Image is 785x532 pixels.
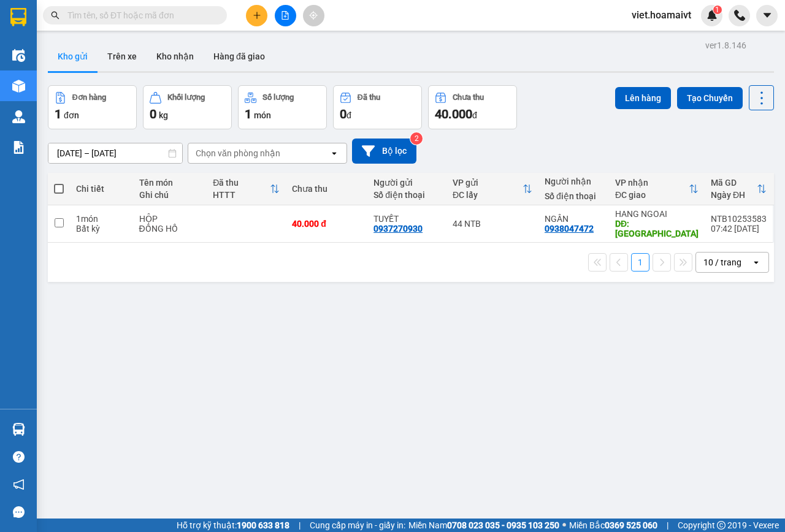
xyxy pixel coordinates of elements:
[13,451,25,463] span: question-circle
[253,11,261,20] span: plus
[72,93,106,102] div: Đơn hàng
[622,7,701,23] span: viet.hoamaivt
[352,139,416,164] button: Bộ lọc
[703,256,741,268] div: 10 / trang
[706,10,718,21] img: icon-new-feature
[207,173,286,205] th: Toggle SortBy
[715,6,719,14] span: 1
[333,85,422,129] button: Đã thu0đ
[615,87,671,109] button: Lên hàng
[453,219,532,229] div: 44 NTB
[12,423,25,436] img: warehouse-icon
[254,110,271,120] span: món
[751,257,761,267] svg: open
[453,178,523,188] div: VP gửi
[309,11,318,20] span: aim
[204,42,275,71] button: Hàng đã giao
[12,80,25,93] img: warehouse-icon
[569,519,657,532] span: Miền Bắc
[545,177,603,186] div: Người nhận
[147,42,204,71] button: Kho nhận
[246,5,267,26] button: plus
[631,253,649,272] button: 1
[713,6,722,14] sup: 1
[143,85,232,129] button: Khối lượng0kg
[13,479,25,490] span: notification
[472,110,477,120] span: đ
[64,110,79,120] span: đơn
[48,143,182,163] input: Select a date range.
[159,110,168,120] span: kg
[98,42,147,71] button: Trên xe
[545,224,594,234] div: 0938047472
[275,5,296,26] button: file-add
[12,141,25,154] img: solution-icon
[292,184,361,194] div: Chưa thu
[410,132,423,145] sup: 2
[340,107,347,121] span: 0
[196,147,280,159] div: Chọn văn phòng nhận
[13,506,25,518] span: message
[139,178,201,188] div: Tên món
[373,190,440,200] div: Số điện thoại
[139,190,201,200] div: Ghi chú
[76,214,127,224] div: 1 món
[51,11,59,20] span: search
[358,93,380,102] div: Đã thu
[711,190,757,200] div: Ngày ĐH
[139,214,201,224] div: HỘP
[213,190,270,200] div: HTTT
[12,49,25,62] img: warehouse-icon
[711,224,767,234] div: 07:42 [DATE]
[545,191,603,201] div: Số điện thoại
[762,10,773,21] span: caret-down
[446,173,538,205] th: Toggle SortBy
[303,5,324,26] button: aim
[167,93,205,102] div: Khối lượng
[756,5,778,26] button: caret-down
[562,523,566,528] span: ⚪️
[435,107,472,121] span: 40.000
[605,520,657,530] strong: 0369 525 060
[299,519,301,532] span: |
[329,148,339,158] svg: open
[615,209,699,219] div: HANG NGOAI
[12,110,25,123] img: warehouse-icon
[373,214,440,224] div: TUYẾT
[615,219,699,238] div: DĐ: PHÚ MỸ
[55,107,61,121] span: 1
[281,11,289,20] span: file-add
[76,184,127,194] div: Chi tiết
[177,519,289,532] span: Hỗ trợ kỹ thuật:
[428,85,517,129] button: Chưa thu40.000đ
[373,178,440,188] div: Người gửi
[609,173,705,205] th: Toggle SortBy
[615,190,689,200] div: ĐC giao
[453,93,484,102] div: Chưa thu
[545,214,603,224] div: NGÂN
[347,110,351,120] span: đ
[262,93,294,102] div: Số lượng
[213,178,270,188] div: Đã thu
[453,190,523,200] div: ĐC lấy
[677,87,743,109] button: Tạo Chuyến
[717,521,726,530] span: copyright
[237,520,289,530] strong: 1900 633 818
[705,39,746,52] div: ver 1.8.146
[76,224,127,234] div: Bất kỳ
[48,42,98,71] button: Kho gửi
[310,519,405,532] span: Cung cấp máy in - giấy in:
[10,8,26,26] img: logo-vxr
[734,10,745,21] img: phone-icon
[373,224,423,234] div: 0937270930
[150,107,156,121] span: 0
[408,519,559,532] span: Miền Nam
[292,219,361,229] div: 40.000 đ
[711,214,767,224] div: NTB10253583
[67,9,212,22] input: Tìm tên, số ĐT hoặc mã đơn
[711,178,757,188] div: Mã GD
[48,85,137,129] button: Đơn hàng1đơn
[705,173,773,205] th: Toggle SortBy
[139,224,201,234] div: ĐỒNG HỒ
[447,520,559,530] strong: 0708 023 035 - 0935 103 250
